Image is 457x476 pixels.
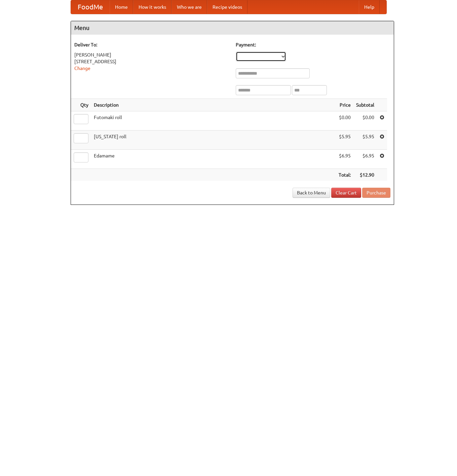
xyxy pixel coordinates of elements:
a: Back to Menu [293,188,330,198]
th: Qty [71,99,91,111]
h4: Menu [71,21,394,35]
a: Home [110,0,133,14]
a: FoodMe [71,0,110,14]
td: $5.95 [353,131,377,150]
td: $5.95 [336,131,353,150]
div: [STREET_ADDRESS] [74,58,229,65]
a: Clear Cart [331,188,361,198]
div: [PERSON_NAME] [74,51,229,58]
td: $6.95 [336,150,353,169]
th: $12.90 [353,169,377,181]
a: Change [74,66,90,71]
a: How it works [133,0,172,14]
th: Price [336,99,353,111]
h5: Payment: [236,41,390,48]
td: $6.95 [353,150,377,169]
th: Total: [336,169,353,181]
td: $0.00 [353,111,377,131]
td: [US_STATE] roll [91,131,336,150]
button: Purchase [362,188,390,198]
th: Subtotal [353,99,377,111]
th: Description [91,99,336,111]
a: Who we are [172,0,207,14]
td: $0.00 [336,111,353,131]
h5: Deliver To: [74,41,229,48]
a: Recipe videos [207,0,247,14]
td: Futomaki roll [91,111,336,131]
a: Help [359,0,380,14]
td: Edamame [91,150,336,169]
